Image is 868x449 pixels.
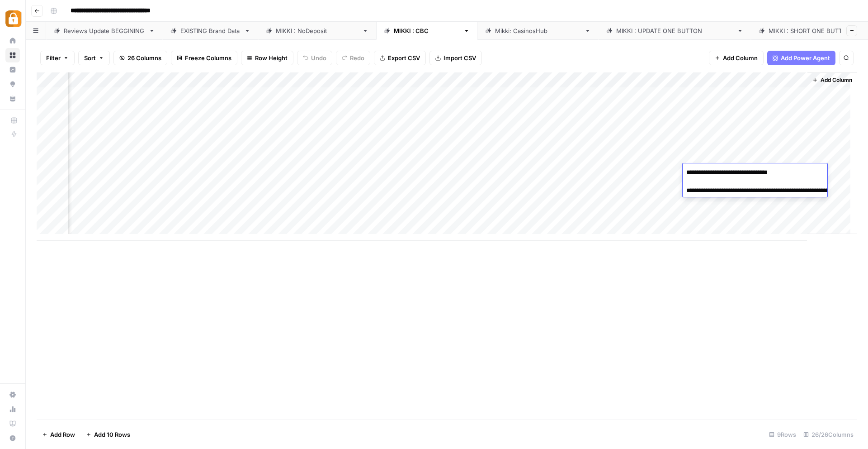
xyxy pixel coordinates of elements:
div: EXISTING Brand Data [180,26,241,35]
button: Add Column [809,74,856,86]
button: 26 Columns [113,51,167,65]
img: Adzz Logo [5,10,22,27]
a: Opportunities [5,77,20,91]
button: Export CSV [374,51,426,65]
a: Browse [5,48,20,62]
span: Filter [46,53,61,62]
button: Add Column [709,51,764,65]
a: [PERSON_NAME] : NoDeposit [258,22,376,40]
button: Redo [336,51,370,65]
span: Add Row [50,430,75,439]
div: [PERSON_NAME] : CBC [394,26,460,35]
button: Filter [40,51,75,65]
a: Insights [5,62,20,77]
button: Help + Support [5,431,20,445]
span: Freeze Columns [185,53,231,62]
a: EXISTING Brand Data [163,22,258,40]
button: Add Power Agent [767,51,835,65]
a: Reviews Update BEGGINING [46,22,163,40]
span: Export CSV [388,53,420,62]
span: 26 Columns [127,53,161,62]
div: 26/26 Columns [800,427,857,442]
button: Sort [78,51,110,65]
button: Add Row [37,427,80,442]
button: Add 10 Rows [80,427,136,442]
div: [PERSON_NAME] : NoDeposit [276,26,359,35]
div: 9 Rows [765,427,800,442]
span: Sort [84,53,96,62]
span: Add Column [821,76,852,84]
button: Freeze Columns [171,51,237,65]
span: Add Power Agent [781,53,830,62]
span: Add 10 Rows [94,430,130,439]
a: Learning Hub [5,416,20,431]
a: Home [5,33,20,48]
span: Undo [311,53,326,62]
a: Usage [5,402,20,416]
span: Row Height [255,53,288,62]
a: [PERSON_NAME] : UPDATE ONE BUTTON [599,22,751,40]
a: [PERSON_NAME] : CBC [376,22,477,40]
span: Redo [350,53,364,62]
div: Reviews Update BEGGINING [64,26,145,35]
span: Add Column [723,53,758,62]
button: Undo [297,51,332,65]
span: Import CSV [443,53,476,62]
textarea: To enrich screen reader interactions, please activate Accessibility in Grammarly extension settings [683,166,863,206]
button: Workspace: Adzz [5,7,20,30]
button: Import CSV [429,51,482,65]
a: Your Data [5,91,20,106]
a: Settings [5,387,20,402]
div: [PERSON_NAME] : UPDATE ONE BUTTON [616,26,733,35]
button: Row Height [241,51,293,65]
a: [PERSON_NAME]: CasinosHub [477,22,599,40]
div: [PERSON_NAME]: CasinosHub [495,26,581,35]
